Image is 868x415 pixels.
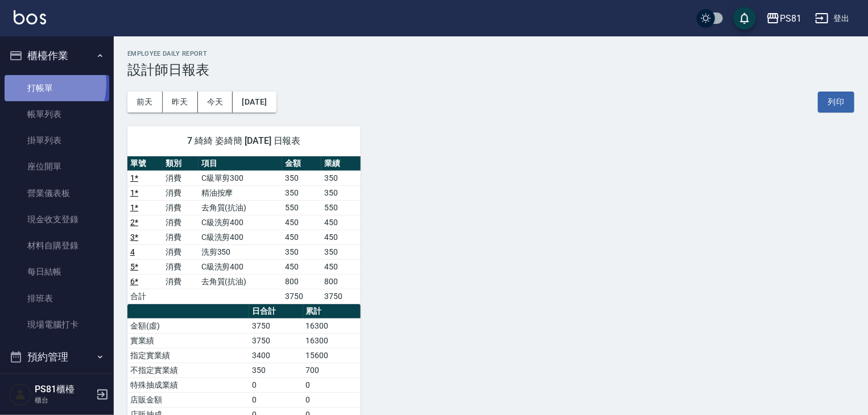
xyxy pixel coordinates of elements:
th: 累計 [303,304,361,319]
button: 報表及分析 [5,372,109,401]
td: 消費 [163,274,198,289]
td: C級洗剪400 [199,259,283,274]
img: Logo [14,10,46,24]
div: PS81 [780,11,801,26]
td: 合計 [127,289,163,304]
td: 350 [321,244,361,259]
td: 450 [282,230,321,244]
td: 450 [282,259,321,274]
td: 消費 [163,259,198,274]
td: 450 [282,215,321,230]
td: 16300 [303,318,361,333]
a: 帳單列表 [5,101,109,127]
button: 今天 [198,92,233,113]
td: 350 [321,171,361,185]
td: 洗剪350 [199,244,283,259]
td: 16300 [303,333,361,348]
td: 800 [282,274,321,289]
a: 掛單列表 [5,127,109,153]
table: a dense table [127,156,361,304]
a: 現場電腦打卡 [5,312,109,338]
td: 0 [303,392,361,407]
td: 350 [321,185,361,200]
td: 精油按摩 [199,185,283,200]
td: 消費 [163,244,198,259]
td: 350 [282,171,321,185]
td: 450 [321,259,361,274]
td: 3750 [249,333,303,348]
h3: 設計師日報表 [127,62,854,78]
td: 3750 [249,318,303,333]
td: 店販金額 [127,392,249,407]
th: 業績 [321,156,361,171]
button: [DATE] [233,92,276,113]
td: 350 [282,185,321,200]
td: 0 [249,392,303,407]
td: 不指定實業績 [127,363,249,377]
button: 預約管理 [5,342,109,372]
h5: PS81櫃檯 [35,384,93,395]
a: 營業儀表板 [5,180,109,206]
p: 櫃台 [35,395,93,405]
th: 類別 [163,156,198,171]
td: 去角質(抗油) [199,200,283,215]
td: 特殊抽成業績 [127,377,249,392]
td: C級洗剪400 [199,215,283,230]
a: 4 [130,247,135,256]
td: 消費 [163,230,198,244]
th: 日合計 [249,304,303,319]
td: 700 [303,363,361,377]
a: 每日結帳 [5,259,109,285]
a: 材料自購登錄 [5,233,109,259]
td: 3750 [321,289,361,304]
td: 550 [282,200,321,215]
button: 櫃檯作業 [5,41,109,70]
td: 3750 [282,289,321,304]
td: 金額(虛) [127,318,249,333]
h2: Employee Daily Report [127,50,854,57]
th: 金額 [282,156,321,171]
td: 去角質(抗油) [199,274,283,289]
a: 打帳單 [5,75,109,101]
button: save [733,7,756,30]
td: 消費 [163,185,198,200]
td: 800 [321,274,361,289]
td: 550 [321,200,361,215]
button: 前天 [127,92,163,113]
td: 3400 [249,348,303,363]
button: 登出 [811,8,854,29]
span: 7 綺綺 姿綺簡 [DATE] 日報表 [141,135,347,147]
td: C級單剪300 [199,171,283,185]
td: 450 [321,215,361,230]
td: 消費 [163,200,198,215]
td: 0 [249,377,303,392]
td: 實業績 [127,333,249,348]
td: C級洗剪400 [199,230,283,244]
td: 消費 [163,215,198,230]
th: 單號 [127,156,163,171]
a: 排班表 [5,285,109,312]
td: 350 [249,363,303,377]
td: 15600 [303,348,361,363]
td: 0 [303,377,361,392]
td: 350 [282,244,321,259]
button: 昨天 [163,92,198,113]
button: PS81 [762,7,806,30]
td: 450 [321,230,361,244]
button: 列印 [818,92,854,113]
td: 指定實業績 [127,348,249,363]
td: 消費 [163,171,198,185]
img: Person [9,383,32,406]
th: 項目 [199,156,283,171]
a: 座位開單 [5,153,109,180]
a: 現金收支登錄 [5,206,109,233]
